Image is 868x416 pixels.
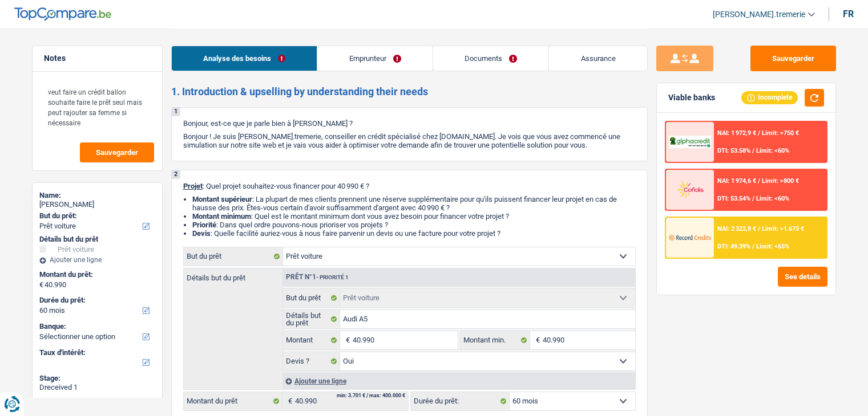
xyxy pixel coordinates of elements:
[530,331,543,349] span: €
[184,247,283,266] label: But du prêt
[282,373,635,389] div: Ajouter une ligne
[283,310,341,328] label: Détails but du prêt
[549,46,647,71] a: Assurance
[192,195,636,212] li: : La plupart de mes clients prennent une réserve supplémentaire pour qu'ils puissent financer leu...
[192,195,252,203] strong: Montant supérieur
[756,195,789,202] span: Limit: <60%
[758,225,760,233] span: /
[184,392,282,410] label: Montant du prêt
[39,296,153,305] label: Durée du prêt:
[39,191,155,200] div: Name:
[183,132,636,149] p: Bonjour ! Je suis [PERSON_NAME].tremerie, conseiller en crédit spécialisé chez [DOMAIN_NAME]. Je ...
[283,274,352,281] div: Prêt n°1
[433,46,549,71] a: Documents
[183,119,636,128] p: Bonjour, est-ce que je parle bien à [PERSON_NAME] ?
[192,221,636,229] li: : Dans quel ordre pouvons-nous prioriser vos projets ?
[39,211,153,221] label: But du prêt:
[192,229,636,238] li: : Quelle facilité auriez-vous à nous faire parvenir un devis ou une facture pour votre projet ?
[717,243,750,250] span: DTI: 49.39%
[752,243,754,250] span: /
[843,9,854,19] div: fr
[758,129,760,137] span: /
[717,195,750,202] span: DTI: 53.54%
[411,392,510,410] label: Durée du prêt:
[96,149,138,156] span: Sauvegarder
[171,85,648,98] h2: 1. Introduction & upselling by understanding their needs
[316,274,349,280] span: - Priorité 1
[669,179,711,200] img: Cofidis
[172,46,317,71] a: Analyse des besoins
[183,182,203,190] span: Projet
[752,147,754,154] span: /
[80,142,154,162] button: Sauvegarder
[750,46,836,71] button: Sauvegarder
[756,147,789,154] span: Limit: <60%
[756,243,789,250] span: Limit: <65%
[39,270,153,279] label: Montant du prêt:
[283,331,341,349] label: Montant
[461,331,530,349] label: Montant min.
[778,267,827,287] button: See details
[283,289,341,307] label: But du prêt
[39,374,155,383] div: Stage:
[39,383,155,392] div: Dreceived 1
[762,129,799,137] span: Limit: >750 €
[39,348,153,357] label: Taux d'intérêt:
[717,225,756,233] span: NAI: 2 322,8 €
[741,91,798,104] div: Incomplete
[704,5,815,24] a: [PERSON_NAME].tremerie
[717,177,756,185] span: NAI: 1 974,6 €
[192,221,216,229] strong: Priorité
[192,212,636,221] li: : Quel est le montant minimum dont vous avez besoin pour financer votre projet ?
[283,352,341,370] label: Devis ?
[713,10,805,19] span: [PERSON_NAME].tremerie
[717,129,756,137] span: NAI: 1 972,9 €
[669,136,711,149] img: AlphaCredit
[282,392,295,410] span: €
[39,256,155,264] div: Ajouter une ligne
[14,7,111,21] img: TopCompare Logo
[340,331,353,349] span: €
[39,397,155,406] div: Status:
[717,147,750,154] span: DTI: 53.58%
[172,108,180,116] div: 1
[668,93,715,103] div: Viable banks
[317,46,433,71] a: Emprunteur
[39,235,155,244] div: Détails but du prêt
[184,268,282,282] label: Détails but du prêt
[39,280,43,289] span: €
[337,393,405,398] div: min: 3.701 € / max: 400.000 €
[39,322,153,331] label: Banque:
[183,182,636,190] p: : Quel projet souhaitez-vous financer pour 40 990 € ?
[192,212,251,221] strong: Montant minimum
[172,170,180,179] div: 2
[39,200,155,209] div: [PERSON_NAME]
[762,177,799,185] span: Limit: >800 €
[758,177,760,185] span: /
[44,54,151,63] h5: Notes
[192,229,211,238] span: Devis
[669,227,711,248] img: Record Credits
[762,225,804,233] span: Limit: >1.673 €
[752,195,754,202] span: /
